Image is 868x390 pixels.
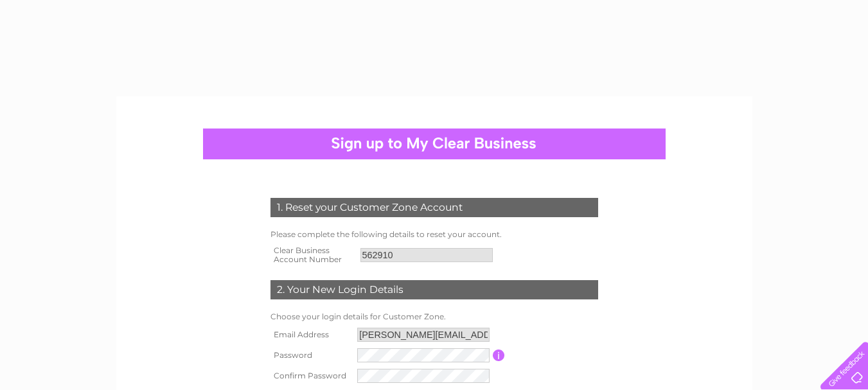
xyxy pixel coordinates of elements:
th: Confirm Password [267,366,355,386]
td: Choose your login details for Customer Zone. [267,309,601,324]
input: Information [493,350,505,361]
div: 1. Reset your Customer Zone Account [270,198,598,217]
th: Clear Business Account Number [267,242,357,268]
td: Please complete the following details to reset your account. [267,227,601,242]
th: Email Address [267,324,355,345]
div: 2. Your New Login Details [270,280,598,299]
th: Password [267,345,355,366]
